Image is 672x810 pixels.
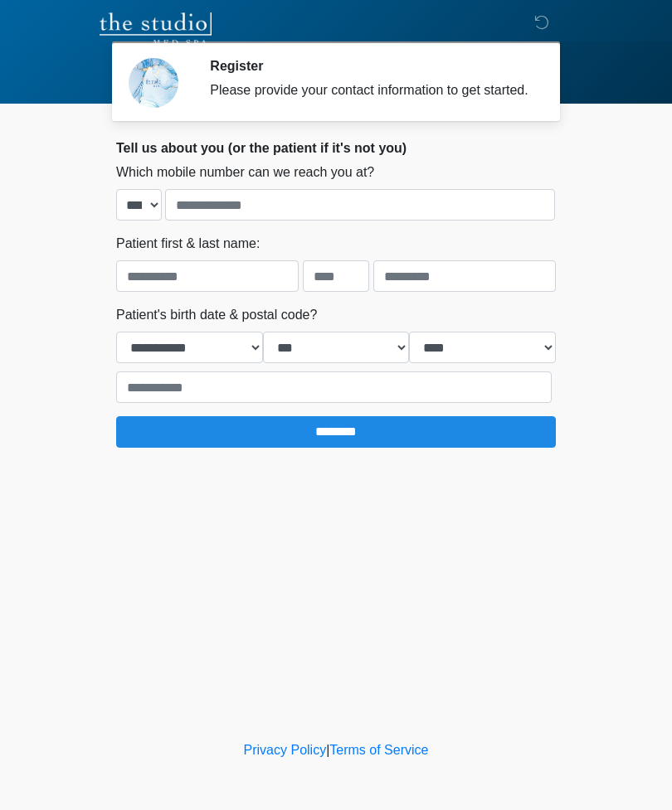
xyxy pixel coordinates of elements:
label: Which mobile number can we reach you at? [116,162,374,182]
a: | [326,743,329,757]
label: Patient first & last name: [116,234,260,254]
h2: Register [210,58,531,74]
h2: Tell us about you (or the patient if it's not you) [116,140,556,156]
label: Patient's birth date & postal code? [116,305,317,325]
a: Terms of Service [329,743,428,757]
div: Please provide your contact information to get started. [210,80,531,100]
img: Agent Avatar [129,58,178,108]
a: Privacy Policy [244,743,327,757]
img: The Studio Med Spa Logo [100,12,212,46]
